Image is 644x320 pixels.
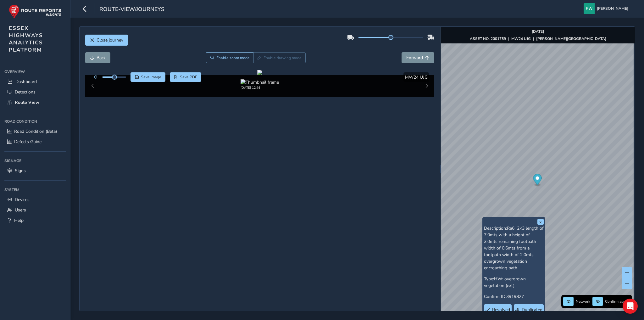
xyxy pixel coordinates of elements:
[4,215,66,226] a: Help
[597,3,628,14] span: [PERSON_NAME]
[9,25,43,53] span: ESSEX HIGHWAYS ANALYTICS PLATFORM
[4,194,66,205] a: Devices
[484,225,544,271] span: Ra6=2×3 length of 7.0mts with a height of 3.0mts remaining footpath width of 0.6mts from a footpa...
[584,3,630,14] button: [PERSON_NAME]
[4,185,66,194] div: System
[14,128,57,134] span: Road Condition (Beta)
[15,79,37,85] span: Dashboard
[85,35,128,46] button: Close journey
[206,52,253,63] button: Zoom
[9,4,61,19] img: rr logo
[484,293,544,300] p: Confirm ID:
[484,276,526,289] span: HW: overgrown vegetation (ext)
[180,75,197,80] span: Save PDF
[97,37,123,43] span: Close journey
[4,126,66,137] a: Road Condition (Beta)
[4,166,66,176] a: Signs
[141,75,161,80] span: Save image
[15,207,26,213] span: Users
[130,72,165,82] button: Save
[15,89,36,95] span: Detections
[514,304,543,315] button: Duplicated
[15,99,39,105] span: Route View
[484,225,544,271] p: Description:
[492,307,510,313] span: Resolved
[484,276,544,289] p: Type:
[536,36,606,41] strong: [PERSON_NAME][GEOGRAPHIC_DATA]
[522,307,542,313] span: Duplicated
[506,294,524,300] span: 3919827
[532,29,544,34] strong: [DATE]
[216,55,250,60] span: Enable zoom mode
[15,197,30,203] span: Devices
[4,156,66,166] div: Signage
[4,117,66,126] div: Road Condition
[241,79,279,85] img: Thumbnail frame
[170,72,202,82] button: PDF
[14,217,24,223] span: Help
[4,76,66,87] a: Dashboard
[85,52,110,63] button: Back
[4,97,66,108] a: Route View
[576,299,590,304] span: Network
[470,36,506,41] strong: ASSET NO. 2001759
[537,219,544,225] button: x
[4,205,66,215] a: Users
[4,67,66,76] div: Overview
[405,74,428,80] span: MW24 UJG
[402,52,434,63] button: Forward
[484,304,512,315] button: Resolved
[15,168,26,174] span: Signs
[406,55,423,61] span: Forward
[241,85,279,90] div: [DATE] 12:44
[470,36,606,41] div: | |
[99,5,164,14] span: route-view/journeys
[97,55,106,61] span: Back
[4,87,66,97] a: Detections
[533,174,541,187] div: Map marker
[584,3,595,14] img: diamond-layout
[4,137,66,147] a: Defects Guide
[14,139,42,145] span: Defects Guide
[623,299,638,314] div: Open Intercom Messenger
[511,36,531,41] strong: MW24 UJG
[605,299,630,304] span: Confirm assets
